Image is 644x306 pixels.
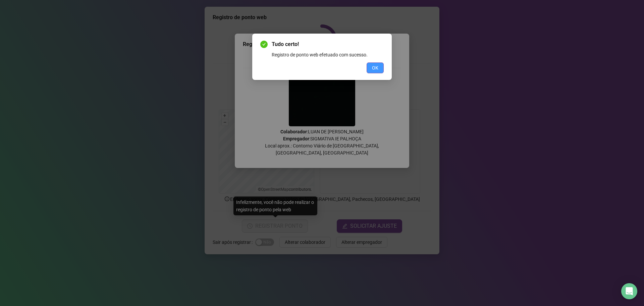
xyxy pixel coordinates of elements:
[272,40,384,48] span: Tudo certo!
[272,51,384,58] div: Registro de ponto web efetuado com sucesso.
[372,64,378,72] span: OK
[621,283,637,299] div: Open Intercom Messenger
[367,62,384,73] button: OK
[260,41,268,48] span: check-circle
